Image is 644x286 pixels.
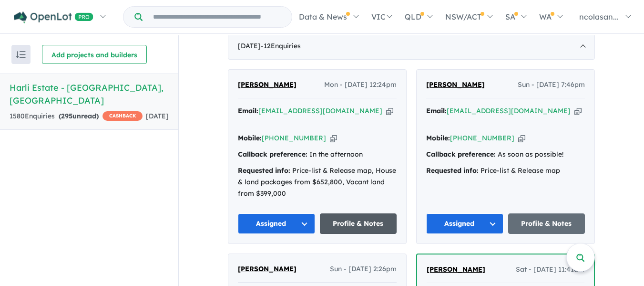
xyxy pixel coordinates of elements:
button: Assigned [238,213,315,234]
span: [DATE] [146,112,169,120]
div: In the afternoon [238,149,397,160]
span: Sat - [DATE] 11:41am [516,264,584,275]
h5: Harli Estate - [GEOGRAPHIC_DATA] , [GEOGRAPHIC_DATA] [10,81,169,107]
strong: Mobile: [426,134,450,142]
div: [DATE] [228,33,595,60]
span: CASHBACK [102,111,143,121]
div: Price-list & Release map, House & land packages from $652,800, Vacant land from $399,000 [238,165,397,199]
span: Sun - [DATE] 7:46pm [518,79,585,91]
button: Copy [330,133,337,143]
button: Copy [386,106,393,116]
strong: Callback preference: [426,150,496,159]
strong: Callback preference: [238,150,307,159]
span: [PERSON_NAME] [427,265,485,274]
a: [PERSON_NAME] [238,79,296,91]
img: Openlot PRO Logo White [14,11,93,23]
a: [PHONE_NUMBER] [450,134,514,142]
a: [PERSON_NAME] [426,79,485,91]
div: 1580 Enquir ies [10,111,143,122]
a: [EMAIL_ADDRESS][DOMAIN_NAME] [258,106,382,115]
strong: Email: [426,106,447,115]
a: [PERSON_NAME] [427,264,485,275]
span: [PERSON_NAME] [238,80,296,89]
span: - 12 Enquir ies [261,42,301,50]
strong: ( unread) [59,112,99,120]
a: Profile & Notes [320,213,397,234]
span: 295 [61,112,72,120]
a: [EMAIL_ADDRESS][DOMAIN_NAME] [447,106,571,115]
div: Price-list & Release map [426,165,585,177]
span: ncolasan... [579,12,619,21]
span: [PERSON_NAME] [426,80,485,89]
a: Profile & Notes [508,213,585,234]
button: Copy [574,106,582,116]
div: As soon as possible! [426,149,585,160]
strong: Requested info: [238,166,290,175]
strong: Mobile: [238,134,262,142]
button: Copy [518,133,525,143]
button: Add projects and builders [42,45,147,64]
span: Mon - [DATE] 12:24pm [324,79,397,91]
a: [PHONE_NUMBER] [262,134,326,142]
strong: Email: [238,106,258,115]
input: Try estate name, suburb, builder or developer [144,7,290,27]
img: sort.svg [16,51,26,58]
button: Assigned [426,213,503,234]
span: Sun - [DATE] 2:26pm [330,264,397,275]
strong: Requested info: [426,166,479,175]
span: [PERSON_NAME] [238,265,296,273]
a: [PERSON_NAME] [238,264,296,275]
